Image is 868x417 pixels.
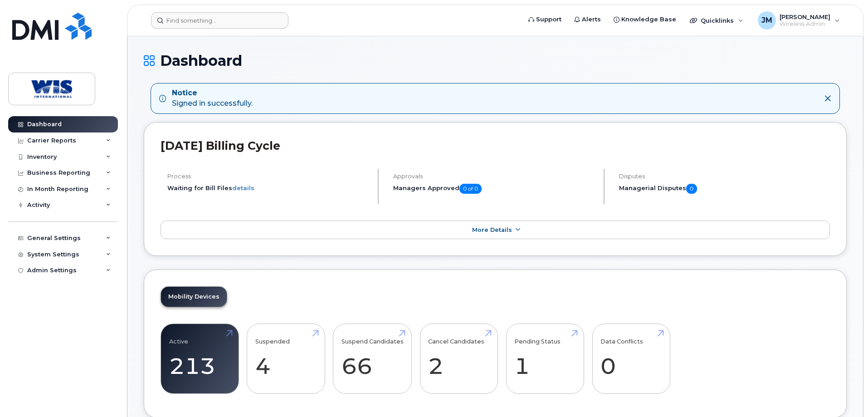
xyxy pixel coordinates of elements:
span: 0 [686,184,697,194]
span: 0 of 0 [459,184,482,194]
h4: Process [167,173,370,180]
a: Active 213 [169,329,230,389]
h2: [DATE] Billing Cycle [161,139,830,152]
a: Suspend Candidates 66 [341,329,404,389]
a: Suspended 4 [255,329,317,389]
h4: Disputes [619,173,830,180]
a: details [232,184,254,191]
div: Signed in successfully. [172,88,253,109]
a: Cancel Candidates 2 [428,329,489,389]
li: Waiting for Bill Files [167,184,370,192]
h5: Managerial Disputes [619,184,830,194]
a: Mobility Devices [161,287,227,307]
h4: Approvals [393,173,596,180]
strong: Notice [172,88,253,98]
a: Pending Status 1 [514,329,575,389]
h5: Managers Approved [393,184,596,194]
a: Data Conflicts 0 [600,329,662,389]
h1: Dashboard [144,53,847,69]
span: More Details [472,226,512,233]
